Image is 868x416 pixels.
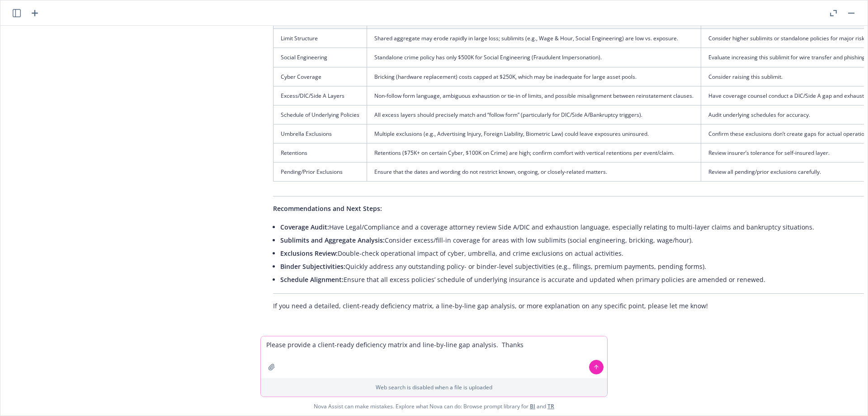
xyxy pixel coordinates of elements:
[273,204,382,213] span: Recommendations and Next Steps:
[274,163,367,182] td: Pending/Prior Exclusions
[266,383,602,391] p: Web search is disabled when a file is uploaded
[367,105,701,124] td: All excess layers should precisely match and “follow form” (particularly for DIC/Side A/Bankruptc...
[367,86,701,105] td: Non-follow form language, ambiguous exhaustion or tie-in of limits, and possible misalignment bet...
[280,249,338,258] span: Exclusions Review:
[274,105,367,124] td: Schedule of Underlying Policies
[274,143,367,163] td: Retentions
[367,48,701,67] td: Standalone crime policy has only $500K for Social Engineering (Fraudulent Impersonation).
[367,124,701,143] td: Multiple exclusions (e.g., Advertising Injury, Foreign Liability, Biometric Law) could leave expo...
[280,262,345,271] span: Binder Subjectivities:
[274,48,367,67] td: Social Engineering
[274,29,367,48] td: Limit Structure
[274,86,367,105] td: Excess/DIC/Side A Layers
[261,336,607,378] textarea: Please provide a client-ready deficiency matrix and line-by-line gap analysis. Thanks
[314,397,554,416] span: Nova Assist can make mistakes. Explore what Nova can do: Browse prompt library for and
[367,29,701,48] td: Shared aggregate may erode rapidly in large loss; sublimits (e.g., Wage & Hour, Social Engineerin...
[280,223,329,231] span: Coverage Audit:
[280,236,385,244] span: Sublimits and Aggregate Analysis:
[367,143,701,163] td: Retentions ($75K+ on certain Cyber, $100K on Crime) are high; confirm comfort with vertical reten...
[274,124,367,143] td: Umbrella Exclusions
[367,67,701,86] td: Bricking (hardware replacement) costs capped at $250K, which may be inadequate for large asset po...
[280,275,344,284] span: Schedule Alignment:
[530,402,535,410] a: BI
[547,402,554,410] a: TR
[367,163,701,182] td: Ensure that the dates and wording do not restrict known, ongoing, or closely-related matters.
[274,67,367,86] td: Cyber Coverage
